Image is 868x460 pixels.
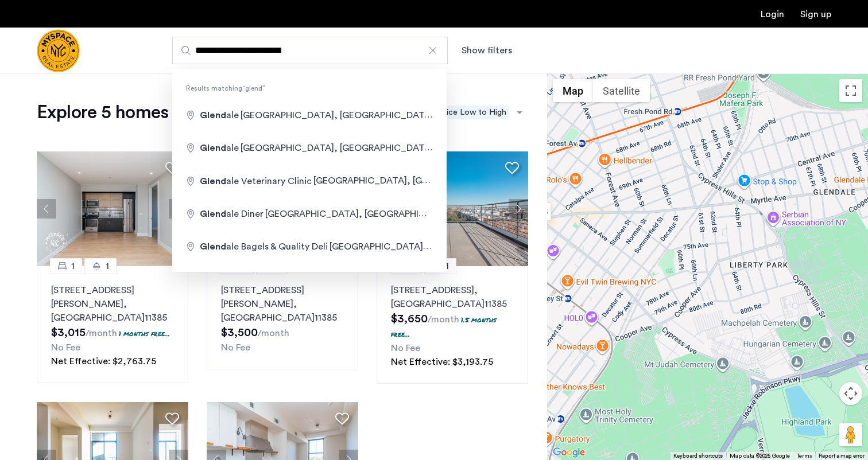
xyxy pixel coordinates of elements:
[391,344,420,353] span: No Fee
[51,283,174,325] p: [STREET_ADDRESS][PERSON_NAME] 11385
[377,151,528,266] img: 1997_638478547404729669.png
[839,79,862,102] button: Toggle fullscreen view
[106,259,109,273] span: 1
[550,445,588,460] img: Google
[258,329,289,338] sub: /month
[200,111,241,120] span: ale
[330,241,721,251] span: [GEOGRAPHIC_DATA], [GEOGRAPHIC_DATA], [GEOGRAPHIC_DATA], [GEOGRAPHIC_DATA]
[172,37,448,64] input: Apartment Search
[200,209,226,219] span: Glend
[51,357,156,366] span: Net Effective: $2,763.75
[445,259,449,273] span: 1
[37,266,188,383] a: 11[STREET_ADDRESS][PERSON_NAME], [GEOGRAPHIC_DATA]113851 months free...No FeeNet Effective: $2,76...
[172,83,447,94] span: Results matching
[391,313,428,325] span: $3,650
[761,10,784,19] a: Login
[200,143,241,153] span: ale
[553,79,593,102] button: Show street map
[51,327,86,338] span: $3,015
[51,343,80,352] span: No Fee
[377,266,528,384] a: 11[STREET_ADDRESS], [GEOGRAPHIC_DATA]113851.5 months free...No FeeNet Effective: $3,193.75
[432,102,528,123] ng-select: sort-apartment
[200,143,226,153] span: Glend
[839,382,862,405] button: Map camera controls
[242,85,265,92] q: glend
[550,445,588,460] a: Open this area in Google Maps (opens a new window)
[37,101,299,124] h1: Explore 5 homes and apartments
[839,423,862,446] button: Drag Pegman onto the map to open Street View
[37,199,56,219] button: Previous apartment
[391,357,493,367] span: Net Effective: $3,193.75
[200,242,330,251] span: ale Bagels & Quality Deli
[37,29,80,72] a: Cazamio Logo
[819,452,865,460] a: Report a map error
[509,199,528,219] button: Next apartment
[800,10,831,19] a: Registration
[673,452,723,460] button: Keyboard shortcuts
[391,315,497,339] p: 1.5 months free...
[169,199,188,219] button: Next apartment
[391,283,514,311] p: [STREET_ADDRESS] 11385
[119,329,170,338] p: 1 months free...
[241,110,533,120] span: [GEOGRAPHIC_DATA], [GEOGRAPHIC_DATA], [GEOGRAPHIC_DATA]
[200,177,313,186] span: ale Veterinary Clinic
[37,29,80,72] img: logo
[221,343,250,352] span: No Fee
[207,266,358,369] a: 31[STREET_ADDRESS][PERSON_NAME], [GEOGRAPHIC_DATA]11385No Fee
[200,242,226,251] span: Glend
[86,329,117,338] sub: /month
[428,315,459,324] sub: /month
[71,259,75,273] span: 1
[221,283,344,325] p: [STREET_ADDRESS][PERSON_NAME] 11385
[730,453,790,459] span: Map data ©2025 Google
[436,106,509,119] span: Price Low to High
[241,143,533,153] span: [GEOGRAPHIC_DATA], [GEOGRAPHIC_DATA], [GEOGRAPHIC_DATA]
[200,209,265,219] span: ale Diner
[797,452,812,460] a: Terms (opens in new tab)
[462,44,512,57] button: Show or hide filters
[200,177,226,186] span: Glend
[200,111,226,120] span: Glend
[265,209,657,219] span: [GEOGRAPHIC_DATA], [GEOGRAPHIC_DATA], [GEOGRAPHIC_DATA], [GEOGRAPHIC_DATA]
[221,327,258,338] span: $3,500
[593,79,650,102] button: Show satellite imagery
[37,151,188,266] img: 1996_638385349928438804.png
[313,176,705,185] span: [GEOGRAPHIC_DATA], [GEOGRAPHIC_DATA], [GEOGRAPHIC_DATA], [GEOGRAPHIC_DATA]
